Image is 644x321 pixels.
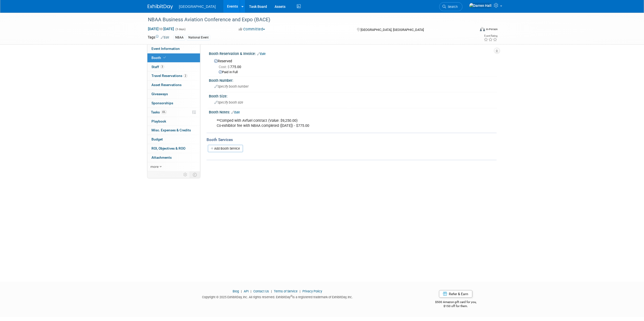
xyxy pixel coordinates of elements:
span: Booth [151,56,167,60]
a: Sponsorships [147,99,200,108]
td: Toggle Event Tabs [190,171,200,178]
span: Giveaways [151,92,168,96]
a: Terms of Service [274,289,298,293]
a: Blog [233,289,239,293]
span: Staff [151,65,164,69]
div: Event Format [446,26,498,34]
span: | [240,289,243,293]
a: Booth [147,53,200,62]
a: Staff3 [147,63,200,71]
div: In-Person [486,27,498,31]
a: Edit [161,36,169,39]
td: Tags [148,35,169,41]
span: [GEOGRAPHIC_DATA], [GEOGRAPHIC_DATA] [361,28,424,32]
span: ROI, Objectives & ROO [151,146,185,150]
span: Travel Reservations [151,74,187,78]
span: Sponsorships [151,101,173,105]
div: $500 Amazon gift card for you, [415,297,497,308]
a: Add Booth Service [208,145,243,152]
a: Refer & Earn [439,290,472,298]
span: to [159,27,163,31]
span: Misc. Expenses & Credits [151,128,191,132]
a: more [147,162,200,171]
span: | [270,289,273,293]
span: Specify booth number [214,85,249,88]
span: Asset Reservations [151,83,182,87]
div: Paid in Full [219,70,493,75]
div: NBAA [174,35,185,40]
div: Copyright © 2025 ExhibitDay, Inc. All rights reserved. ExhibitDay is a registered trademark of Ex... [148,294,408,299]
span: [GEOGRAPHIC_DATA] [179,5,216,9]
a: ROI, Objectives & ROO [147,144,200,153]
a: Giveaways [147,90,200,98]
span: Event Information [151,47,180,51]
sup: ® [291,295,292,297]
span: | [298,289,302,293]
a: Tasks6% [147,108,200,117]
span: 775.00 [219,65,243,69]
a: Attachments [147,153,200,162]
div: National Event [187,35,210,40]
div: Booth Notes: [209,108,497,115]
span: Specify booth size [214,101,243,104]
span: [DATE] [DATE] [148,27,174,31]
td: Personalize Event Tab Strip [181,171,190,178]
span: Search [446,5,458,9]
div: NBAA Business Aviation Conference and Expo (BACE) [146,15,468,24]
div: $150 off for them. [415,304,497,308]
span: 6% [161,110,167,114]
a: Event Information [147,44,200,53]
img: ExhibitDay [148,4,173,9]
span: Budget [151,137,163,141]
a: Travel Reservations2 [147,71,200,80]
span: 3 [160,65,164,69]
a: Asset Reservations [147,81,200,89]
a: Search [439,2,462,11]
div: Booth Services [207,137,497,143]
i: Booth reservation complete [163,56,166,59]
span: Cost: $ [219,65,230,69]
div: Event Rating [484,35,497,37]
img: Format-Inperson.png [480,27,485,31]
a: Budget [147,135,200,144]
span: Tasks [151,110,167,114]
span: | [249,289,253,293]
div: **Comped with Avfuel contract (Value: $9,250.00) Co-exhibitor fee with NBAA completed ([DATE]) - ... [213,116,441,131]
a: Misc. Expenses & Credits [147,126,200,135]
a: Contact Us [253,289,269,293]
span: Playbook [151,119,166,123]
a: Edit [231,111,240,114]
img: Darren Hall [469,3,492,8]
span: 2 [184,74,187,78]
a: API [244,289,249,293]
a: Edit [257,52,265,56]
div: Booth Reservation & Invoice: [209,50,497,56]
span: more [150,165,159,169]
a: Privacy Policy [302,289,322,293]
button: Committed [237,27,267,32]
a: Playbook [147,117,200,126]
span: (3 days) [175,28,186,31]
div: Booth Size: [209,92,497,99]
span: Attachments [151,155,172,159]
div: Booth Number: [209,77,497,83]
div: Reserved [213,57,493,75]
